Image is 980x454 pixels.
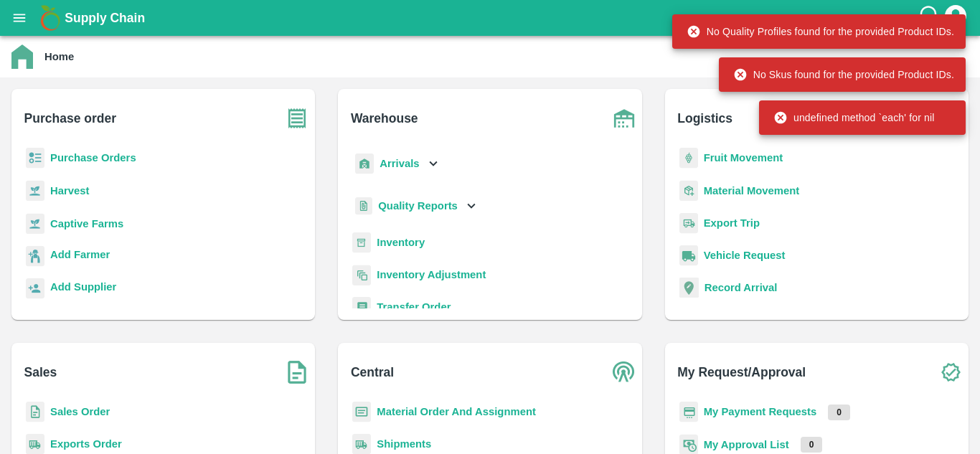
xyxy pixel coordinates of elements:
a: Exports Order [50,438,122,450]
button: open drawer [3,1,36,34]
a: Captive Farms [50,218,123,230]
div: Arrivals [352,148,441,180]
b: Warehouse [351,108,418,128]
div: No Quality Profiles found for the provided Product IDs. [687,19,954,44]
b: Quality Reports [378,200,458,212]
a: Transfer Order [377,301,451,313]
b: My Request/Approval [677,362,806,382]
b: Supply Chain [65,11,145,25]
b: Add Supplier [50,281,116,293]
img: material [679,180,698,202]
img: central [606,354,642,390]
img: check [933,354,969,390]
img: whInventory [352,232,371,253]
a: Material Movement [704,185,800,197]
img: soSales [279,354,315,390]
img: logo [36,4,65,32]
a: Fruit Movement [704,152,783,164]
a: Harvest [50,185,89,197]
b: Home [44,51,74,62]
a: Purchase Orders [50,152,136,164]
img: recordArrival [679,278,699,298]
img: home [11,44,33,69]
img: farmer [26,246,44,267]
img: warehouse [606,100,642,136]
img: inventory [352,265,371,285]
a: Inventory [377,237,425,248]
a: Export Trip [704,217,760,229]
div: No Skus found for the provided Product IDs. [733,62,954,88]
a: Shipments [377,438,431,450]
img: vehicle [679,245,698,266]
a: Record Arrival [705,282,778,293]
img: harvest [26,180,44,202]
img: purchase [279,100,315,136]
img: whTransfer [352,297,371,318]
b: Central [351,362,394,382]
a: Inventory Adjustment [377,269,486,280]
img: fruit [679,148,698,169]
div: account of current user [943,3,969,33]
a: Add Supplier [50,279,116,298]
b: Add Farmer [50,249,110,260]
b: Arrivals [380,158,419,169]
img: sales [26,402,44,422]
img: supplier [26,278,44,299]
a: Add Farmer [50,247,110,266]
a: Supply Chain [65,8,918,28]
b: Sales [24,362,57,382]
img: reciept [26,148,44,169]
img: centralMaterial [352,402,371,422]
div: Quality Reports [352,191,479,221]
img: whArrival [355,153,374,174]
a: My Approval List [704,439,789,450]
img: delivery [679,213,698,234]
a: Vehicle Request [704,250,786,261]
img: payment [679,402,698,422]
b: Logistics [677,108,732,128]
p: 0 [801,437,823,453]
a: My Payment Requests [704,406,817,417]
a: Material Order And Assignment [377,406,536,417]
div: undefined method `each' for nil [773,105,934,131]
b: Purchase order [24,108,116,128]
img: qualityReport [355,197,372,215]
div: customer-support [918,5,943,31]
a: Sales Order [50,406,110,417]
p: 0 [828,405,850,420]
img: harvest [26,213,44,235]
